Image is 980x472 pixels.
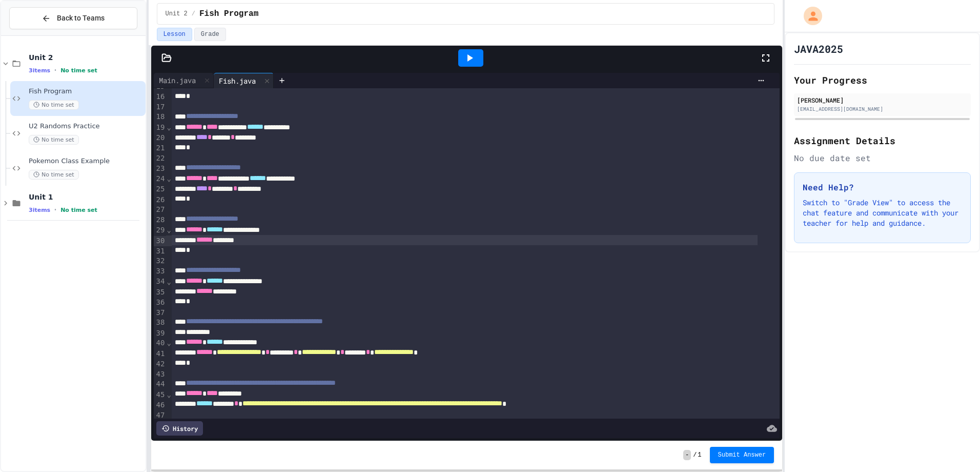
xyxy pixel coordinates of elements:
[154,215,167,225] div: 28
[803,198,962,228] p: Switch to "Grade View" to access the chat feature and communicate with your teacher for help and ...
[29,87,144,96] span: Fish Program
[154,266,167,277] div: 33
[29,53,144,62] span: Unit 2
[54,66,56,74] span: •
[54,206,56,214] span: •
[154,256,167,266] div: 32
[154,298,167,308] div: 36
[154,195,167,205] div: 26
[154,75,201,86] div: Main.java
[157,28,192,41] button: Lesson
[214,73,274,88] div: Fish.java
[698,451,701,459] span: 1
[154,205,167,215] div: 27
[166,10,188,18] span: Unit 2
[154,174,167,184] div: 24
[154,277,167,287] div: 34
[154,400,167,410] div: 46
[154,123,167,133] div: 19
[154,236,167,246] div: 30
[166,123,171,131] span: Fold line
[154,308,167,318] div: 37
[793,4,825,28] div: My Account
[166,390,171,399] span: Fold line
[154,338,167,348] div: 40
[154,379,167,389] div: 44
[194,28,226,41] button: Grade
[192,10,195,18] span: /
[154,318,167,328] div: 38
[60,67,97,74] span: No time set
[154,225,167,235] div: 29
[797,105,968,113] div: [EMAIL_ADDRESS][DOMAIN_NAME]
[794,73,971,87] h2: Your Progress
[60,207,97,213] span: No time set
[154,328,167,339] div: 39
[29,207,50,213] span: 3 items
[693,451,697,459] span: /
[710,447,774,463] button: Submit Answer
[154,102,167,112] div: 17
[29,122,144,131] span: U2 Randoms Practice
[154,164,167,174] div: 23
[9,7,137,29] button: Back to Teams
[166,226,171,234] span: Fold line
[57,13,105,24] span: Back to Teams
[154,143,167,153] div: 21
[794,152,971,164] div: No due date set
[154,369,167,380] div: 43
[154,246,167,257] div: 31
[29,192,144,202] span: Unit 1
[29,170,79,180] span: No time set
[154,287,167,298] div: 35
[29,157,144,166] span: Pokemon Class Example
[154,92,167,102] div: 16
[166,339,171,347] span: Fold line
[718,451,766,459] span: Submit Answer
[166,174,171,183] span: Fold line
[156,421,203,436] div: History
[29,100,79,110] span: No time set
[803,181,962,193] h3: Need Help?
[154,133,167,143] div: 20
[154,73,214,88] div: Main.java
[214,75,261,86] div: Fish.java
[154,112,167,122] div: 18
[154,184,167,194] div: 25
[154,390,167,400] div: 45
[797,95,968,105] div: [PERSON_NAME]
[29,67,50,74] span: 3 items
[199,8,258,20] span: Fish Program
[154,349,167,359] div: 41
[683,450,691,460] span: -
[794,133,971,148] h2: Assignment Details
[166,278,171,286] span: Fold line
[154,359,167,369] div: 42
[154,153,167,164] div: 22
[794,42,843,56] h1: JAVA2025
[154,410,167,421] div: 47
[29,135,79,145] span: No time set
